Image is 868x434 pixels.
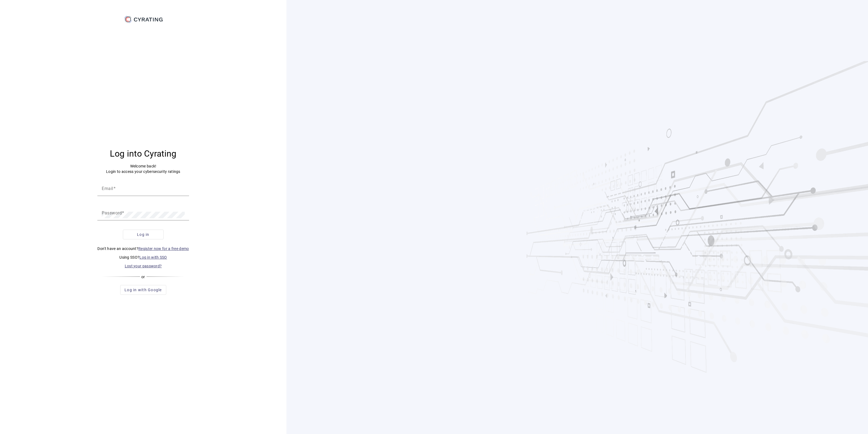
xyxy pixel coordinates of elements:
[125,264,162,268] a: Lost your password?
[102,210,122,215] mat-label: Password
[97,246,189,251] p: Don't have an account?
[139,255,167,259] a: Log in with SSO
[97,255,189,260] p: Using SSO?
[134,18,162,21] g: CYRATING
[137,232,149,237] span: Log in
[97,148,189,159] h3: Log into Cyrating
[97,163,189,174] p: Welcome back! Login to access your cybersecurity ratings
[102,186,113,191] mat-label: Email
[123,230,164,239] button: Log in
[138,246,189,251] a: Register now for a free demo
[101,274,185,280] div: or
[125,287,162,293] span: Log in with Google
[5,418,46,431] iframe: Ouvre un widget dans lequel vous pouvez trouver plus d’informations
[120,285,166,295] button: Log in with Google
